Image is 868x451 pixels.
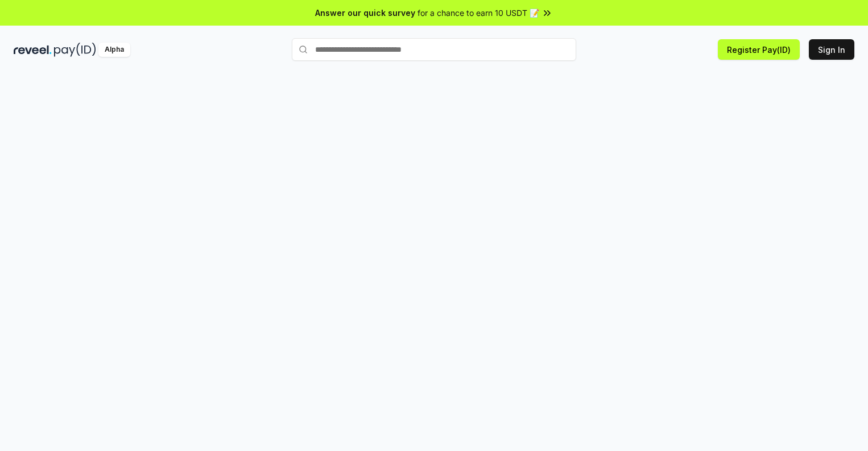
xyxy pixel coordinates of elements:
[98,43,130,57] div: Alpha
[809,39,854,60] button: Sign In
[54,43,96,57] img: pay_id
[418,7,539,19] span: for a chance to earn 10 USDT 📝
[14,43,52,57] img: reveel_dark
[315,7,415,19] span: Answer our quick survey
[718,39,800,60] button: Register Pay(ID)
